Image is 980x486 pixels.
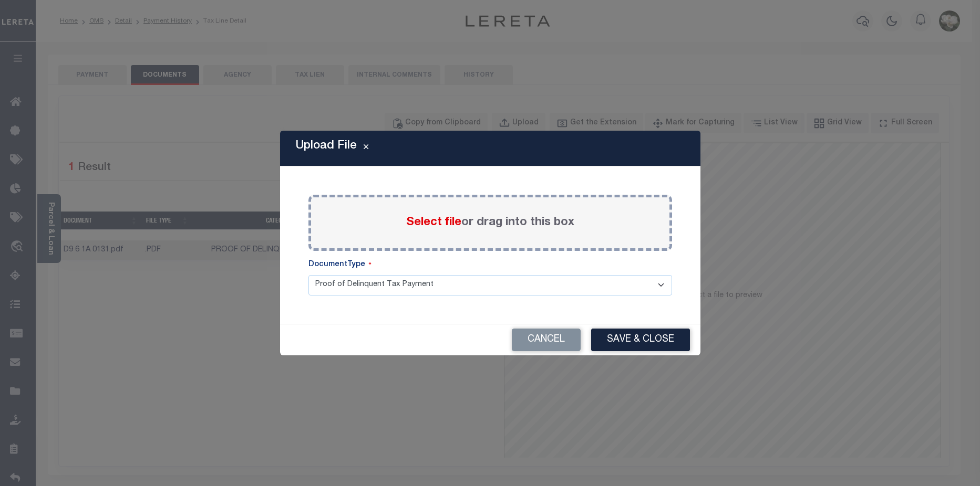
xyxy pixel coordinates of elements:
span: Select file [406,217,461,228]
button: Save & Close [591,329,690,351]
label: or drag into this box [406,214,574,231]
h5: Upload File [296,139,357,153]
button: Close [357,142,375,155]
button: Cancel [512,329,581,351]
label: DocumentType [308,259,372,271]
